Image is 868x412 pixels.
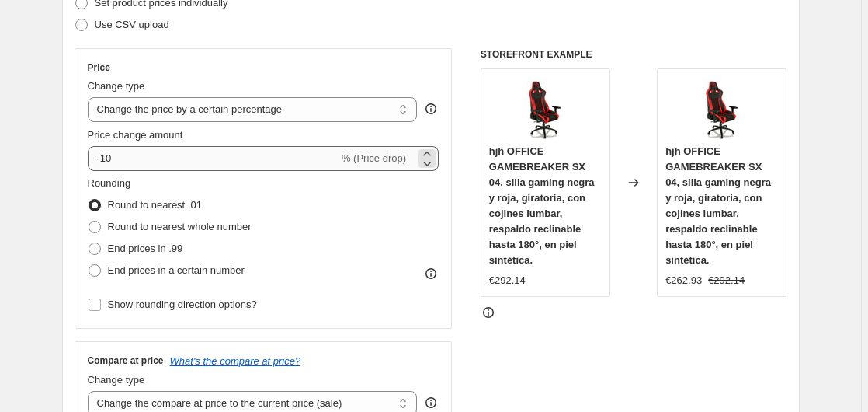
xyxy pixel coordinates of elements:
[88,146,339,171] input: -15
[108,243,183,254] span: End prices in .99
[170,355,301,367] button: What's the compare at price?
[489,145,595,266] span: hjh OFFICE GAMEBREAKER SX 04, silla gaming negra y roja, giratoria, con cojines lumbar, respaldo ...
[88,61,110,74] h3: Price
[88,129,183,141] span: Price change amount
[88,374,145,386] span: Change type
[514,77,576,139] img: 51Zn1NrVJTL_80x.jpg
[88,80,145,92] span: Change type
[665,145,771,266] span: hjh OFFICE GAMEBREAKER SX 04, silla gaming negra y roja, giratoria, con cojines lumbar, respaldo ...
[88,177,131,189] span: Rounding
[481,48,787,61] h6: STOREFRONT EXAMPLE
[665,273,702,288] div: €262.93
[489,273,526,288] div: €292.14
[95,19,169,30] span: Use CSV upload
[108,299,257,310] span: Show rounding direction options?
[88,354,164,367] h3: Compare at price
[423,101,439,117] div: help
[108,199,202,211] span: Round to nearest .01
[423,395,439,410] div: help
[691,77,753,139] img: 51Zn1NrVJTL_80x.jpg
[342,152,406,164] span: % (Price drop)
[708,273,745,288] strike: €292.14
[108,264,245,276] span: End prices in a certain number
[108,221,252,232] span: Round to nearest whole number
